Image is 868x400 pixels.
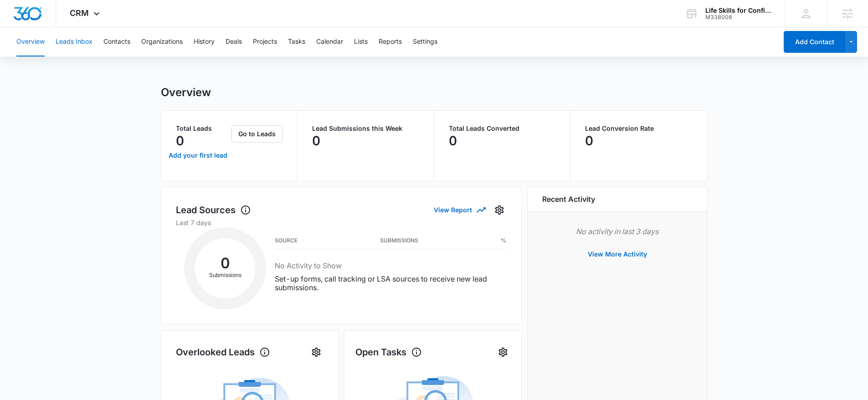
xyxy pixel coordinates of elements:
button: Go to Leads [231,125,282,143]
h3: No Activity to Show [275,260,506,271]
button: Settings [492,203,507,217]
button: Deals [226,27,242,56]
a: Go to Leads [231,130,282,138]
p: 0 [585,133,593,148]
div: account name [705,7,772,14]
h3: Submissions [380,238,418,243]
button: Settings [309,345,324,359]
button: Calendar [316,27,343,56]
a: Add your first lead [167,144,230,166]
button: View More Activity [579,243,656,265]
h3: Source [275,238,298,243]
button: Lists [354,27,368,56]
div: account id [705,14,772,21]
h6: Recent Activity [542,194,595,205]
button: Settings [496,345,510,359]
h1: Overlooked Leads [176,345,270,359]
p: Last 7 days [176,218,507,227]
button: Tasks [288,27,305,56]
p: 0 [312,133,320,148]
button: View Report [434,202,485,218]
button: Contacts [103,27,130,56]
span: CRM [70,8,89,18]
p: 0 [176,133,184,148]
p: Total Leads Converted [449,125,556,132]
button: Add Contact [784,31,845,53]
p: No activity in last 3 days [542,226,693,237]
p: 0 [449,133,457,148]
p: Lead Conversion Rate [585,125,693,132]
p: Set-up forms, call tracking or LSA sources to receive new lead submissions. [275,275,506,292]
button: Settings [413,27,437,56]
h2: 0 [195,257,255,269]
button: Reports [379,27,402,56]
button: Projects [253,27,277,56]
button: Overview [16,27,45,56]
h1: Open Tasks [355,345,422,359]
h3: % [501,238,506,243]
p: Submissions [195,271,255,279]
button: Organizations [141,27,183,56]
p: Total Leads [176,125,230,132]
h1: Lead Sources [176,203,251,217]
button: Leads Inbox [56,27,92,56]
p: Lead Submissions this Week [312,125,419,132]
button: History [194,27,215,56]
h1: Overview [161,86,211,99]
